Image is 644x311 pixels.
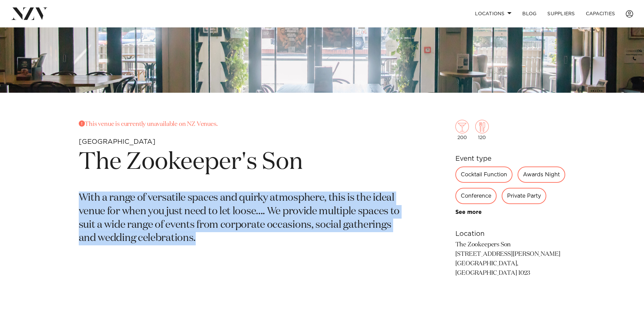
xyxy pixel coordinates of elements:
a: Capacities [580,6,621,21]
a: SUPPLIERS [542,6,580,21]
div: 200 [455,120,469,140]
div: Cocktail Function [455,166,512,183]
a: Locations [470,6,517,21]
h6: Event type [455,154,566,164]
p: This venue is currently unavailable on NZ Venues. [79,120,407,129]
img: dining.png [475,120,489,133]
div: Conference [455,188,497,204]
div: Awards Night [518,166,565,183]
a: BLOG [517,6,542,21]
p: The Zookeepers Son [STREET_ADDRESS][PERSON_NAME] [GEOGRAPHIC_DATA], [GEOGRAPHIC_DATA] 1023 [455,240,566,278]
p: With a range of versatile spaces and quirky atmosphere, this is the ideal venue for when you just... [79,192,407,246]
h1: The Zookeeper's Son [79,147,407,178]
div: 120 [475,120,489,140]
h6: Location [455,229,566,239]
img: nzv-logo.png [11,7,48,20]
div: Private Party [502,188,546,204]
small: [GEOGRAPHIC_DATA] [79,138,156,145]
img: cocktail.png [455,120,469,133]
